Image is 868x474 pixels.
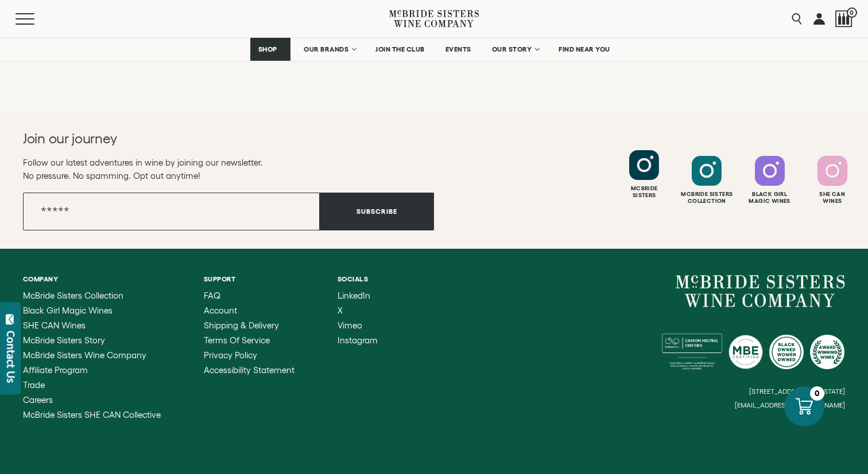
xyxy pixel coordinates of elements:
a: Trade [23,381,161,390]
h2: Join our journey [23,130,393,148]
span: Trade [23,380,45,390]
a: Vimeo [338,321,378,330]
a: McBride Sisters Collection [23,291,161,300]
a: Follow McBride Sisters on Instagram McbrideSisters [614,156,674,205]
input: Email [23,193,320,230]
a: McBride Sisters Story [23,336,161,345]
div: Contact Us [5,331,17,383]
span: Careers [23,395,53,405]
span: SHE CAN Wines [23,320,86,330]
span: McBride Sisters Story [23,335,105,345]
a: JOIN THE CLUB [368,38,432,61]
span: Vimeo [338,320,362,330]
a: Careers [23,395,161,405]
span: Terms of Service [204,335,270,345]
span: McBride Sisters SHE CAN Collective [23,410,161,420]
span: 0 [847,7,857,18]
p: Follow our latest adventures in wine by joining our newsletter. No pressure. No spamming. Opt out... [23,156,434,182]
small: [EMAIL_ADDRESS][DOMAIN_NAME] [735,401,845,409]
button: Subscribe [320,193,434,230]
a: Terms of Service [204,336,294,345]
span: Shipping & Delivery [204,320,279,330]
div: Black Girl Magic Wines [740,191,800,205]
a: Follow Black Girl Magic Wines on Instagram Black GirlMagic Wines [740,156,800,205]
a: Affiliate Program [23,366,161,375]
small: [STREET_ADDRESS][US_STATE] [749,387,845,395]
div: She Can Wines [803,191,862,205]
span: McBride Sisters Collection [23,291,123,300]
span: LinkedIn [338,291,370,300]
button: Mobile Menu Trigger [15,13,57,25]
a: SHOP [250,38,290,61]
a: FIND NEAR YOU [551,38,618,61]
div: Mcbride Sisters [614,185,674,199]
a: Instagram [338,336,378,345]
a: EVENTS [438,38,479,61]
a: McBride Sisters Wine Company [23,351,161,360]
a: Accessibility Statement [204,366,294,375]
span: Account [204,305,237,315]
a: OUR BRANDS [296,38,362,61]
a: OUR STORY [485,38,546,61]
a: McBride Sisters SHE CAN Collective [23,410,161,420]
a: Follow SHE CAN Wines on Instagram She CanWines [803,156,862,205]
span: FAQ [204,291,220,300]
span: Accessibility Statement [204,365,294,375]
a: SHE CAN Wines [23,321,161,330]
span: EVENTS [445,45,471,53]
div: Mcbride Sisters Collection [677,191,737,205]
span: SHOP [258,45,277,53]
a: LinkedIn [338,291,378,300]
span: JOIN THE CLUB [375,45,425,53]
a: Privacy Policy [204,351,294,360]
a: X [338,306,378,315]
span: McBride Sisters Wine Company [23,350,146,360]
span: Black Girl Magic Wines [23,305,113,315]
a: Shipping & Delivery [204,321,294,330]
a: FAQ [204,291,294,300]
a: McBride Sisters Wine Company [676,275,845,307]
span: Affiliate Program [23,365,88,375]
span: OUR BRANDS [304,45,348,53]
span: FIND NEAR YOU [559,45,610,53]
a: Account [204,306,294,315]
span: Privacy Policy [204,350,257,360]
a: Black Girl Magic Wines [23,306,161,315]
span: X [338,305,343,315]
a: Follow McBride Sisters Collection on Instagram Mcbride SistersCollection [677,156,737,205]
span: OUR STORY [492,45,532,53]
span: Instagram [338,335,378,345]
div: 0 [810,386,824,401]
